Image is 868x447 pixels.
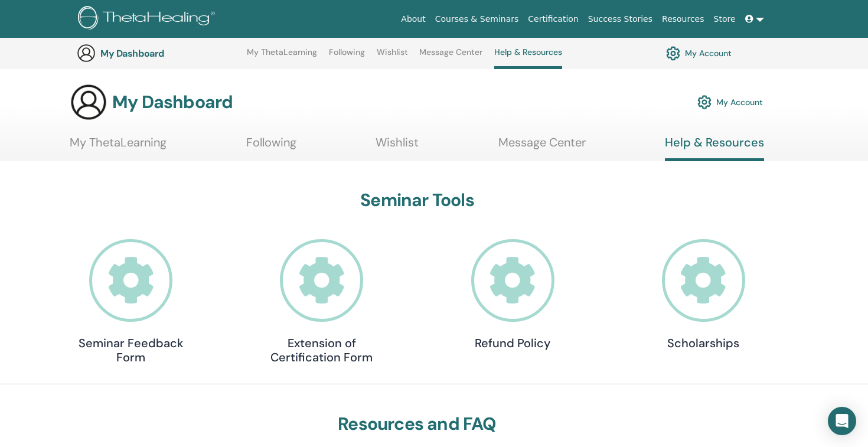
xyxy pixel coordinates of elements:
[263,239,381,365] a: Extension of Certification Form
[246,135,296,158] a: Following
[376,135,419,158] a: Wishlist
[72,239,190,365] a: Seminar Feedback Form
[657,8,709,30] a: Resources
[100,48,218,59] h3: My Dashboard
[666,43,732,63] a: My Account
[697,92,712,112] img: cog.svg
[77,44,96,63] img: generic-user-icon.jpg
[247,47,317,66] a: My ThetaLearning
[665,135,764,161] a: Help & Resources
[72,190,763,211] h3: Seminar Tools
[78,6,219,32] img: logo.png
[666,43,680,63] img: cog.svg
[453,336,572,350] h4: Refund Policy
[583,8,657,30] a: Success Stories
[396,8,430,30] a: About
[430,8,524,30] a: Courses & Seminars
[709,8,740,30] a: Store
[453,239,572,351] a: Refund Policy
[70,135,167,158] a: My ThetaLearning
[72,336,190,364] h4: Seminar Feedback Form
[377,47,408,66] a: Wishlist
[828,407,856,435] div: Open Intercom Messenger
[72,413,763,435] h3: Resources and FAQ
[498,135,586,158] a: Message Center
[644,239,762,351] a: Scholarships
[644,336,762,350] h4: Scholarships
[112,92,233,113] h3: My Dashboard
[70,83,107,121] img: generic-user-icon.jpg
[697,89,763,115] a: My Account
[419,47,482,66] a: Message Center
[523,8,583,30] a: Certification
[329,47,365,66] a: Following
[263,336,381,364] h4: Extension of Certification Form
[494,47,562,69] a: Help & Resources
